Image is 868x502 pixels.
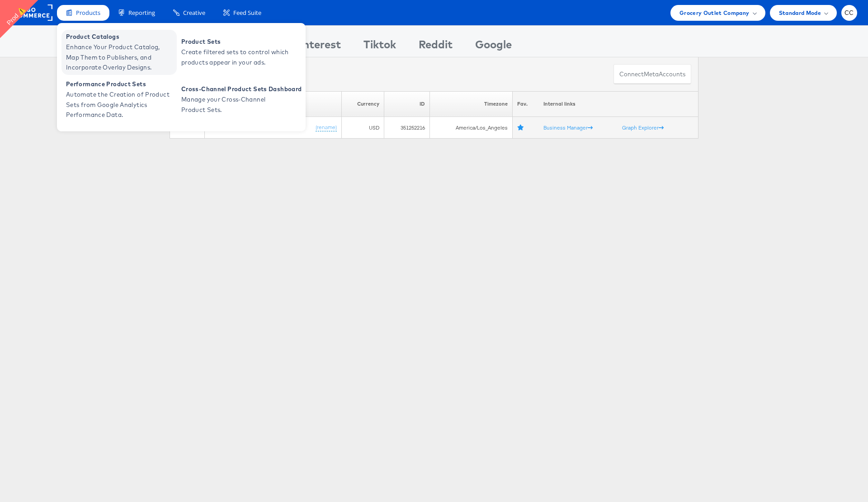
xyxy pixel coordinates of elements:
[61,30,177,75] a: Product Catalogs Enhance Your Product Catalog, Map Them to Publishers, and Incorporate Overlay De...
[181,94,290,115] span: Manage your Cross-Channel Product Sets.
[430,91,513,117] th: Timezone
[430,117,513,139] td: America/Los_Angeles
[233,9,261,17] span: Feed Suite
[181,47,290,68] span: Create filtered sets to control which products appear in your ads.
[363,37,396,57] div: Tiktok
[475,37,512,57] div: Google
[384,117,430,139] td: 351252216
[622,124,664,131] a: Graph Explorer
[66,89,175,120] span: Automate the Creation of Product Sets from Google Analytics Performance Data.
[644,70,659,79] span: meta
[177,77,304,122] a: Cross-Channel Product Sets Dashboard Manage your Cross-Channel Product Sets.
[341,117,384,139] td: USD
[66,42,175,73] span: Enhance Your Product Catalog, Map Them to Publishers, and Incorporate Overlay Designs.
[177,30,292,75] a: Product Sets Create filtered sets to control which products appear in your ads.
[779,8,821,18] span: Standard Mode
[419,37,453,57] div: Reddit
[384,91,430,117] th: ID
[66,79,175,89] span: Performance Product Sets
[128,9,155,17] span: Reporting
[543,124,593,131] a: Business Manager
[76,9,100,17] span: Products
[66,32,175,42] span: Product Catalogs
[181,37,290,47] span: Product Sets
[181,84,302,94] span: Cross-Channel Product Sets Dashboard
[341,91,384,117] th: Currency
[293,37,341,57] div: Pinterest
[613,64,691,84] button: ConnectmetaAccounts
[679,8,750,18] span: Grocery Outlet Company
[316,124,337,131] a: (rename)
[61,77,177,122] a: Performance Product Sets Automate the Creation of Product Sets from Google Analytics Performance ...
[183,9,205,17] span: Creative
[844,10,854,16] span: CC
